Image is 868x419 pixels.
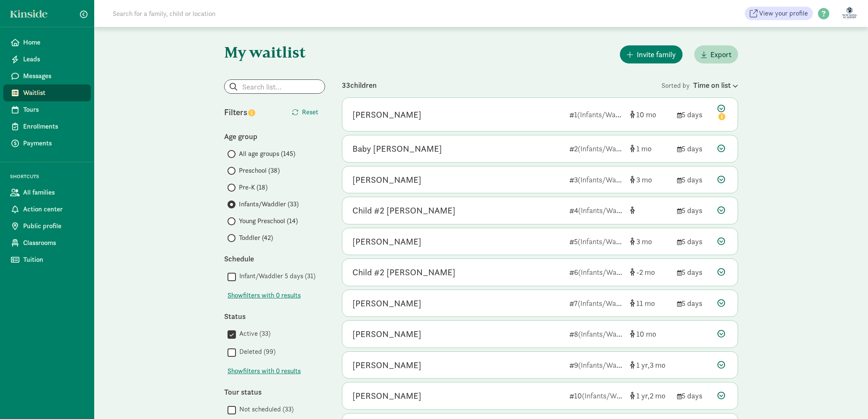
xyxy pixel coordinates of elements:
[285,104,325,121] button: Reset
[578,175,635,184] span: (Infants/Waddler)
[352,389,421,403] div: Seraphina Suh
[636,110,656,119] span: 10
[650,391,665,401] span: 2
[677,109,711,120] div: 5 days
[650,360,665,370] span: 3
[569,236,623,247] div: 5
[637,49,676,60] span: Invite family
[569,143,623,154] div: 2
[630,109,670,120] div: [object Object]
[236,404,294,414] label: Not scheduled (33)
[352,358,421,372] div: Adelyn Kwon
[578,144,635,153] span: (Infants/Waddler)
[630,174,670,185] div: [object Object]
[3,68,91,84] a: Messages
[352,173,421,187] div: Jude Lee
[23,121,84,132] span: Enrollments
[694,45,738,63] button: Export
[569,266,623,278] div: 6
[677,390,711,401] div: 5 days
[224,311,325,322] div: Status
[352,297,421,310] div: June Kwok-Lee
[23,37,84,47] span: Home
[352,266,455,279] div: Child #2 Salib
[228,366,301,376] button: Showfilters with 0 results
[239,199,299,209] span: Infants/Waddler (33)
[352,142,442,155] div: Baby Nathan
[224,386,325,398] div: Tour status
[3,118,91,135] a: Enrollments
[236,347,275,357] label: Deleted (99)
[3,184,91,201] a: All families
[577,110,635,119] span: (Infants/Waddler)
[630,205,670,216] div: [object Object]
[636,329,656,339] span: 10
[630,236,670,247] div: [object Object]
[224,44,325,61] h1: My waitlist
[677,236,711,247] div: 5 days
[677,266,711,278] div: 5 days
[352,204,455,217] div: Child #2 Lee
[23,138,84,148] span: Payments
[569,328,623,340] div: 8
[3,135,91,152] a: Payments
[578,360,635,370] span: (Infants/Waddler)
[23,238,84,248] span: Classrooms
[228,290,301,300] button: Showfilters with 0 results
[569,359,623,371] div: 9
[636,391,650,401] span: 1
[23,105,84,115] span: Tours
[630,328,670,340] div: [object Object]
[826,379,868,419] iframe: Chat Widget
[23,221,84,231] span: Public profile
[108,5,344,22] input: Search for a family, child or location
[236,271,315,281] label: Infant/Waddler 5 days (31)
[620,45,683,63] button: Invite family
[636,237,652,246] span: 3
[224,106,275,119] div: Filters
[578,267,635,277] span: (Infants/Waddler)
[225,80,325,93] input: Search list...
[569,174,623,185] div: 3
[582,391,639,401] span: (Infants/Waddler)
[23,204,84,214] span: Action center
[3,84,91,101] a: Waitlist
[569,109,623,120] div: 1
[228,366,301,376] span: Show filters with 0 results
[578,298,635,308] span: (Infants/Waddler)
[677,143,711,154] div: 5 days
[224,253,325,264] div: Schedule
[569,298,623,309] div: 7
[3,101,91,118] a: Tours
[352,108,421,121] div: Iris Han
[636,298,655,308] span: 11
[3,201,91,218] a: Action center
[636,360,650,370] span: 1
[224,131,325,142] div: Age group
[23,54,84,64] span: Leads
[677,205,711,216] div: 5 days
[236,329,270,339] label: Active (33)
[630,143,670,154] div: [object Object]
[228,290,301,300] span: Show filters with 0 results
[630,298,670,309] div: [object Object]
[578,329,635,339] span: (Infants/Waddler)
[239,149,295,159] span: All age groups (145)
[3,34,91,51] a: Home
[677,174,711,185] div: 5 days
[630,266,670,278] div: [object Object]
[302,107,318,117] span: Reset
[759,8,808,18] span: View your profile
[636,175,652,184] span: 3
[578,237,635,246] span: (Infants/Waddler)
[3,218,91,235] a: Public profile
[23,71,84,81] span: Messages
[342,79,662,91] div: 33 children
[239,216,298,226] span: Young Preschool (14)
[677,298,711,309] div: 5 days
[693,79,738,91] div: Time on list
[239,233,273,243] span: Toddler (42)
[578,206,635,215] span: (Infants/Waddler)
[23,187,84,198] span: All families
[239,166,280,176] span: Preschool (38)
